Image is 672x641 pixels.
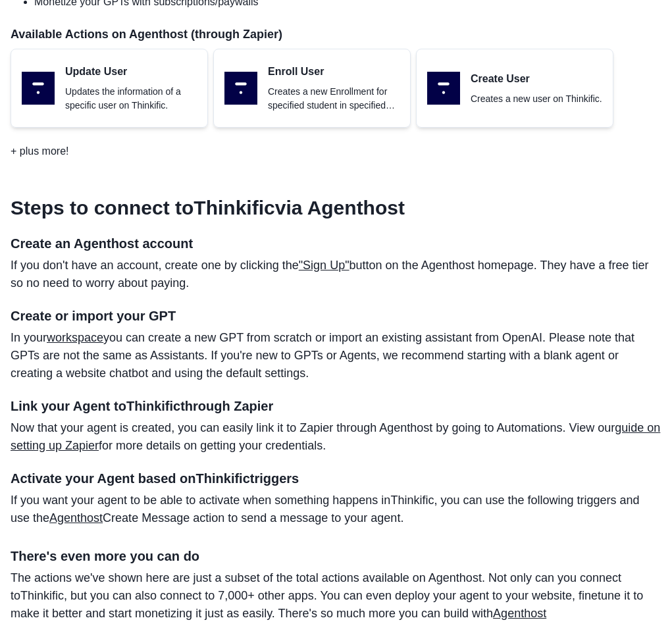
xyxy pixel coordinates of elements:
h4: Create an Agenthost account [11,236,661,251]
p: Now that your agent is created, you can easily link it to Zapier through Agenthost by going to Au... [11,419,661,455]
a: "Sign Up" [299,259,349,272]
img: Thinkific logo [224,72,257,105]
p: Available Actions on Agenthost (through Zapier) [11,26,661,43]
h4: Activate your Agent based on Thinkific triggers [11,471,661,486]
p: + plus more! [11,143,68,159]
p: Creates a new Enrollment for specified student in specified course. [268,85,400,113]
p: Updates the information of a specific user on Thinkific. [65,85,197,113]
a: Agenthost [49,511,103,525]
a: Agenthost [493,607,546,620]
h4: There's even more you can do [11,548,661,564]
p: In your you can create a new GPT from scratch or import an existing assistant from OpenAI. Please... [11,329,661,382]
p: If you don't have an account, create one by clicking the button on the Agenthost homepage. They h... [11,257,661,292]
h3: Steps to connect to Thinkific via Agenthost [11,196,661,220]
a: workspace [47,331,103,344]
h4: Create or import your GPT [11,308,661,324]
h4: Link your Agent to Thinkific through Zapier [11,398,661,414]
p: Enroll User [268,64,400,80]
p: Update User [65,64,197,80]
p: Creates a new user on Thinkific. [471,92,602,106]
img: Thinkific logo [427,72,460,105]
p: Create User [471,71,602,87]
p: If you want your agent to be able to activate when something happens in Thinkific , you can use t... [11,492,661,527]
img: Thinkific logo [22,72,55,105]
p: The actions we've shown here are just a subset of the total actions available on Agenthost. Not o... [11,569,661,623]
